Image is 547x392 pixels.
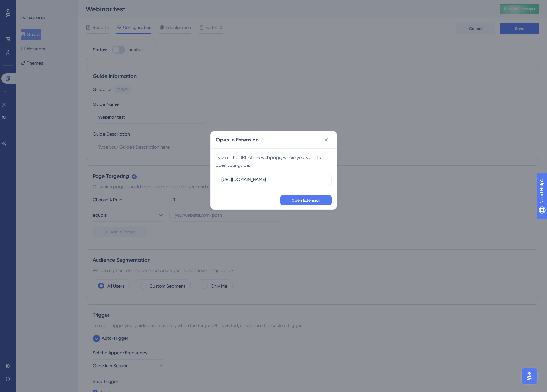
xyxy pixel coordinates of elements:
[216,153,332,169] div: Type in the URL of the webpage, where you want to open your guide.
[520,366,539,386] iframe: UserGuiding AI Assistant Launcher
[221,176,326,183] input: URL
[216,136,259,144] h2: Open In Extension
[15,2,41,9] span: Need Help?
[292,198,320,203] span: Open Extension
